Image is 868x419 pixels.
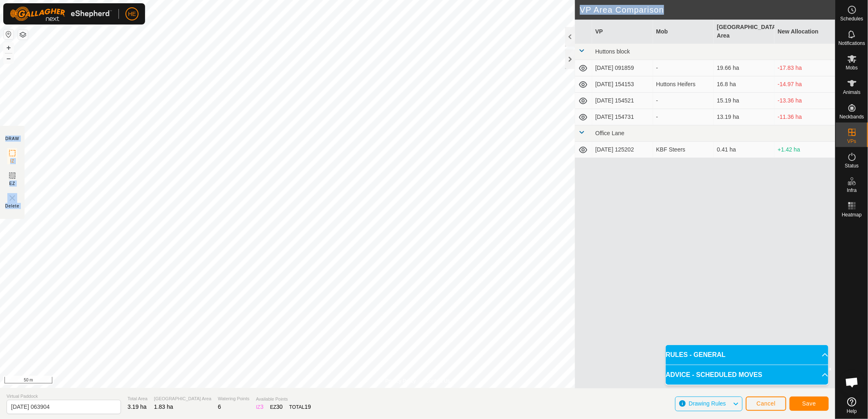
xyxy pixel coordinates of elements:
td: 15.19 ha [714,93,774,109]
div: Huttons Heifers [656,80,711,89]
span: Status [845,163,859,168]
div: TOTAL [289,403,311,411]
span: Animals [843,90,861,95]
span: Available Points [256,396,311,403]
th: New Allocation [774,20,835,44]
span: Help [847,409,857,414]
h2: VP Area Comparison [580,5,835,15]
span: 19 [304,403,311,410]
span: IZ [10,158,15,164]
span: Virtual Paddock [7,393,121,400]
span: Notifications [839,41,865,46]
span: Schedules [840,16,863,21]
td: 19.66 ha [714,60,774,76]
td: -13.36 ha [774,93,835,109]
span: 30 [276,403,283,410]
td: +1.42 ha [774,142,835,158]
button: – [4,53,13,63]
div: - [656,96,711,105]
span: [GEOGRAPHIC_DATA] Area [154,395,211,402]
div: EZ [270,403,283,411]
th: Mob [653,20,714,44]
td: [DATE] 154521 [592,93,653,109]
span: Neckbands [839,114,864,119]
span: 3.19 ha [128,403,147,410]
button: + [4,43,13,53]
td: -17.83 ha [774,60,835,76]
td: [DATE] 154731 [592,109,653,125]
span: 6 [218,403,221,410]
div: IZ [256,403,263,411]
td: [DATE] 125202 [592,142,653,158]
a: Open chat [840,370,864,394]
button: Save [790,397,829,411]
td: 0.41 ha [714,142,774,158]
span: ADVICE - SCHEDULED MOVES [666,370,762,380]
div: KBF Steers [656,145,711,154]
a: Contact Us [426,377,450,385]
span: HE [128,10,136,18]
img: VP [7,193,17,203]
div: - [656,113,711,121]
div: - [656,64,711,72]
span: Huttons block [595,48,630,55]
span: 1.83 ha [154,403,173,410]
a: Help [836,394,868,417]
button: Map Layers [18,30,28,40]
td: [DATE] 091859 [592,60,653,76]
td: -14.97 ha [774,76,835,93]
td: 16.8 ha [714,76,774,93]
span: Mobs [846,65,858,70]
td: [DATE] 154153 [592,76,653,93]
td: -11.36 ha [774,109,835,125]
td: 13.19 ha [714,109,774,125]
button: Reset Map [4,29,13,39]
p-accordion-header: RULES - GENERAL [666,345,828,365]
span: RULES - GENERAL [666,350,726,360]
th: VP [592,20,653,44]
button: Cancel [746,397,786,411]
span: Cancel [756,400,776,407]
img: Gallagher Logo [10,7,112,21]
span: Heatmap [842,212,862,217]
span: EZ [9,181,16,187]
p-accordion-header: ADVICE - SCHEDULED MOVES [666,365,828,385]
span: Infra [847,188,857,193]
span: Total Area [128,395,148,402]
span: Watering Points [218,395,249,402]
span: Delete [5,203,20,209]
span: 3 [260,403,264,410]
a: Privacy Policy [385,377,416,385]
th: [GEOGRAPHIC_DATA] Area [714,20,774,44]
span: VPs [847,139,856,144]
span: Office Lane [595,130,624,136]
span: Drawing Rules [689,400,726,407]
div: DRAW [5,136,19,142]
span: Save [802,400,816,407]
